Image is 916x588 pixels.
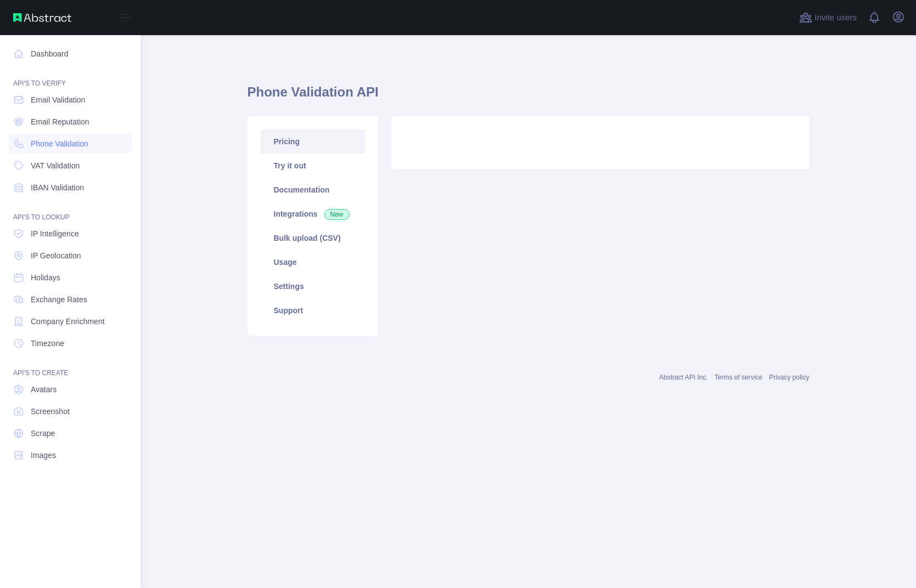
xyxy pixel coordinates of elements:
a: Support [261,298,365,323]
a: Company Enrichment [9,312,132,331]
span: Avatars [31,384,57,395]
button: Invite users [797,9,859,26]
span: Images [31,450,56,461]
span: Phone Validation [31,138,88,149]
div: API'S TO CREATE [9,355,132,377]
img: Abstract API [13,13,71,22]
span: Timezone [31,338,64,349]
h1: Phone Validation API [248,83,810,110]
a: Pricing [261,129,365,154]
a: IP Intelligence [9,224,132,244]
span: Holidays [31,272,60,283]
a: Holidays [9,268,132,287]
div: API'S TO LOOKUP [9,200,132,222]
a: Avatars [9,380,132,399]
a: VAT Validation [9,156,132,176]
span: Screenshot [31,406,70,417]
a: IP Geolocation [9,246,132,265]
span: VAT Validation [31,160,80,171]
span: Invite users [814,12,857,24]
span: IP Intelligence [31,228,79,239]
a: Phone Validation [9,134,132,154]
a: Scrape [9,423,132,443]
a: Try it out [261,154,365,178]
span: Scrape [31,428,55,439]
a: Bulk upload (CSV) [261,226,365,250]
span: IP Geolocation [31,250,81,261]
span: Email Reputation [31,116,89,127]
a: IBAN Validation [9,178,132,197]
span: New [324,209,350,220]
span: Exchange Rates [31,294,87,305]
a: Dashboard [9,44,132,64]
span: Email Validation [31,94,85,105]
a: Email Validation [9,90,132,110]
a: Email Reputation [9,112,132,132]
a: Documentation [261,178,365,202]
a: Terms of service [715,374,762,381]
div: API'S TO VERIFY [9,66,132,88]
a: Privacy policy [769,374,809,381]
a: Abstract API Inc. [659,374,708,381]
span: IBAN Validation [31,182,84,193]
a: Integrations New [261,202,365,226]
a: Exchange Rates [9,290,132,309]
a: Timezone [9,333,132,353]
a: Screenshot [9,402,132,421]
a: Usage [261,250,365,274]
a: Images [9,445,132,465]
a: Settings [261,274,365,298]
span: Company Enrichment [31,316,105,327]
